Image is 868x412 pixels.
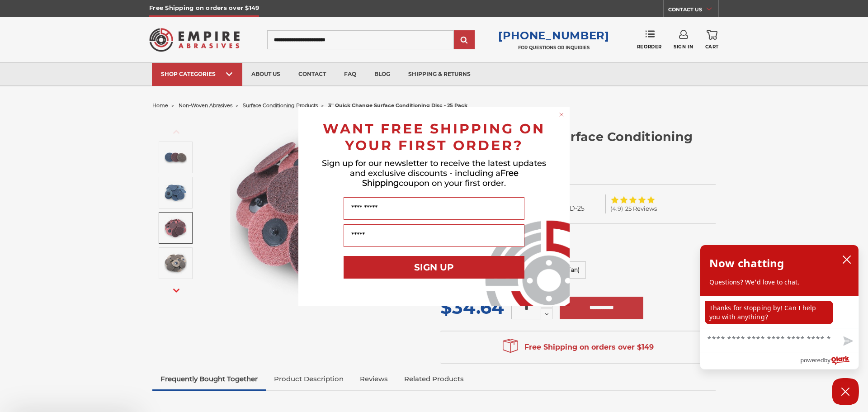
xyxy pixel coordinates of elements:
[836,331,859,352] button: Send message
[705,301,833,324] p: Thanks for stopping by! Can I help you with anything?
[709,278,849,287] p: Questions? We'd love to chat.
[800,355,824,366] span: powered
[840,253,854,266] button: close chatbox
[700,245,859,369] div: olark chatbox
[700,296,859,328] div: chat
[709,254,784,272] h2: Now chatting
[557,110,566,119] button: Close dialog
[800,352,859,369] a: Powered by Olark
[344,256,524,279] button: SIGN UP
[832,378,859,405] button: Close Chatbox
[824,355,830,366] span: by
[323,120,545,154] span: WANT FREE SHIPPING ON YOUR FIRST ORDER?
[322,158,546,188] span: Sign up for our newsletter to receive the latest updates and exclusive discounts - including a co...
[362,168,519,188] span: Free Shipping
